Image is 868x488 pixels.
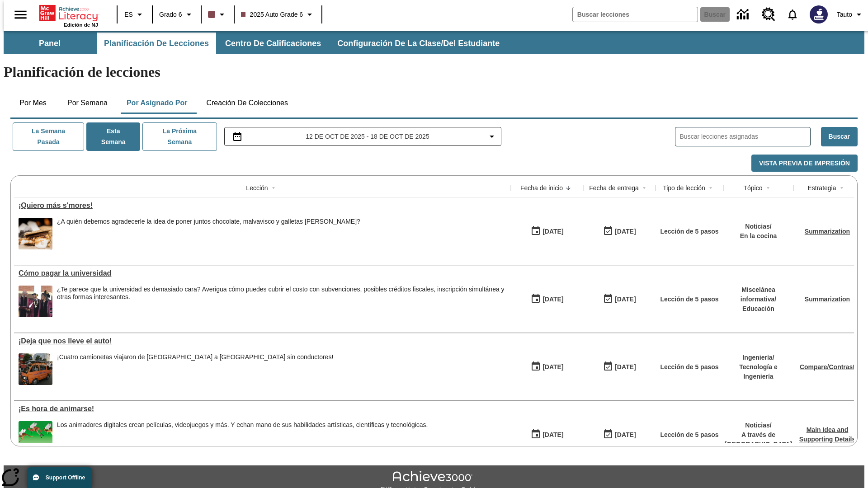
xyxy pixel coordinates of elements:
button: 10/15/25: Primer día en que estuvo disponible la lección [528,223,566,240]
button: Por mes [10,92,56,114]
span: Panel [39,38,61,49]
button: Panel [5,33,95,54]
span: Support Offline [46,474,85,481]
span: Grado 6 [159,10,182,19]
button: Seleccione el intervalo de fechas opción del menú [228,131,498,142]
p: Lección de 5 pasos [660,430,718,440]
a: ¡Es hora de animarse!, Lecciones [19,405,506,413]
img: Robert Smith, inversionista, pagó la deuda de la universidad para la clase en Morehouse College [19,286,52,317]
div: ¿Te parece que la universidad es demasiado cara? Averigua cómo puedes cubrir el costo con subvenc... [57,286,506,301]
button: Grado: Grado 6, Elige un grado [156,6,198,23]
div: ¿Te parece que la universidad es demasiado cara? Averigua cómo puedes cubrir el costo con subvenc... [57,286,506,317]
p: Noticias / [725,421,793,430]
button: 10/13/25: Primer día en que estuvo disponible la lección [528,426,566,443]
button: 10/15/25: Primer día en que estuvo disponible la lección [528,291,566,308]
div: Portada [39,3,98,28]
button: Sort [705,183,716,193]
input: Buscar campo [573,7,698,22]
button: Esta semana [86,122,140,151]
button: Por semana [60,92,115,114]
div: Los animadores digitales crean películas, videojuegos y más. Y echan mano de sus habilidades artí... [57,421,428,453]
button: Creación de colecciones [199,92,295,114]
div: [DATE] [615,361,636,373]
h1: Planificación de lecciones [4,64,864,80]
button: 10/13/25: Último día en que podrá accederse la lección [600,426,639,443]
p: Tecnología e Ingeniería [728,362,789,381]
div: [DATE] [615,294,636,305]
div: [DATE] [542,429,563,441]
button: Buscar [821,127,858,146]
div: Lección [246,183,268,192]
div: Los animadores digitales crean películas, videojuegos y más. Y echan mano de sus habilidades artí... [57,421,428,429]
div: Subbarra de navegación [4,33,508,54]
a: ¡Quiero más s'mores!, Lecciones [19,202,506,210]
button: Centro de calificaciones [218,33,328,54]
div: Tipo de lección [663,183,705,192]
button: El color de la clase es café oscuro. Cambiar el color de la clase. [204,6,231,23]
p: En la cocina [740,231,777,241]
span: Edición de NJ [64,22,98,28]
button: Lenguaje: ES, Selecciona un idioma [120,6,149,23]
a: Summarization [805,228,850,235]
p: Miscelánea informativa / [728,285,789,304]
p: Lección de 5 pasos [660,227,718,236]
div: Subbarra de navegación [4,31,864,54]
button: Sort [639,183,650,193]
div: [DATE] [542,226,563,237]
p: A través de [GEOGRAPHIC_DATA] [725,430,793,449]
span: ES [124,10,133,19]
p: ¡Cuatro camionetas viajaron de [GEOGRAPHIC_DATA] a [GEOGRAPHIC_DATA] sin conductores! [57,353,333,361]
button: 10/15/25: Último día en que podrá accederse la lección [600,291,639,308]
div: Tópico [743,183,762,192]
img: Una furgoneta sin conductor con pasajeros circulando por una calle. [19,353,52,385]
button: 10/15/25: Último día en que podrá accederse la lección [600,223,639,240]
a: Cómo pagar la universidad, Lecciones [19,269,506,277]
a: Main Idea and Supporting Details [799,426,855,443]
button: Planificación de lecciones [97,33,216,54]
button: Por asignado por [119,92,195,114]
img: Avatar [810,5,828,23]
a: Notificaciones [781,3,804,26]
span: ¡Cuatro camionetas viajaron de Italia a China sin conductores! [57,353,333,385]
div: [DATE] [542,294,563,305]
div: Cómo pagar la universidad [19,269,506,277]
p: Lección de 5 pasos [660,295,718,304]
a: Compare/Contrast [800,363,855,371]
div: [DATE] [615,429,636,441]
button: 10/13/25: Último día en que podrá accederse la lección [600,358,639,375]
div: Fecha de entrega [589,183,639,192]
span: 12 de oct de 2025 - 18 de oct de 2025 [306,132,429,141]
div: ¡Quiero más s'mores! [19,202,506,210]
div: [DATE] [615,226,636,237]
img: cuatro canguros con alas blancas sobre un fondo verde y volando sobre un campo de plantas amarillas [19,421,52,453]
div: [DATE] [542,361,563,373]
a: ¡Deja que nos lleve el auto!, Lecciones [19,337,506,345]
button: 10/13/25: Primer día en que estuvo disponible la lección [528,358,566,375]
button: Sort [836,183,847,193]
button: Configuración de la clase/del estudiante [330,33,507,54]
span: Tauto [837,10,852,19]
button: La próxima semana [142,122,217,151]
button: Escoja un nuevo avatar [804,3,833,26]
div: ¡Es hora de animarse! [19,405,506,413]
button: Abrir el menú lateral [7,1,34,28]
div: Fecha de inicio [520,183,563,192]
button: Clase: 2025 Auto Grade 6, Selecciona una clase [237,6,319,23]
button: Vista previa de impresión [751,155,858,172]
a: Summarization [805,296,850,303]
button: Sort [763,183,774,193]
a: Portada [39,4,98,22]
button: Perfil/Configuración [833,6,868,23]
div: ¿A quién debemos agradecerle la idea de poner juntos chocolate, malvavisco y galletas Graham? [57,218,360,249]
svg: Collapse Date Range Filter [486,131,497,142]
a: Centro de recursos, Se abrirá en una pestaña nueva. [756,2,781,27]
p: Lección de 5 pasos [660,362,718,372]
p: Ingeniería / [728,353,789,362]
div: Estrategia [807,183,836,192]
p: Noticias / [740,222,777,231]
img: malvaviscos tostados y chocolate en una galleta graham [19,218,52,249]
span: Planificación de lecciones [104,38,209,49]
